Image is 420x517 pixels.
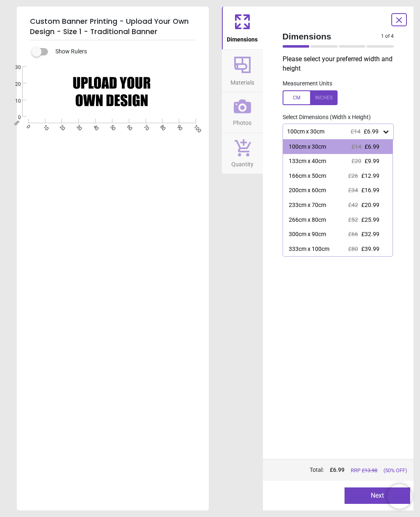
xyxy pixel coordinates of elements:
[289,201,326,209] div: 233cm x 70cm
[289,245,329,253] div: 333cm x 100cm
[192,124,197,129] span: 100
[289,157,326,165] div: 133cm x 40cm
[345,487,410,504] button: Next
[351,128,361,135] span: £14
[283,30,381,42] span: Dimensions
[13,119,21,126] span: cm
[159,124,164,129] span: 80
[348,231,358,237] span: £66
[387,484,412,509] iframe: Brevo live chat
[231,75,254,87] span: Materials
[348,216,358,223] span: £52
[352,143,361,150] span: £14
[365,143,379,150] span: £6.99
[125,124,130,129] span: 60
[222,50,263,92] button: Materials
[5,81,21,88] span: 20
[352,158,361,164] span: £20
[58,124,64,129] span: 20
[91,124,97,129] span: 40
[383,467,407,474] span: (50% OFF)
[233,115,251,127] span: Photos
[227,32,258,44] span: Dimensions
[222,133,263,174] button: Quantity
[362,467,377,473] span: £ 13.98
[283,80,332,88] label: Measurement Units
[30,13,196,40] h5: Custom Banner Printing - Upload Your Own Design - Size 1 - Traditional Banner
[361,172,379,179] span: £12.99
[276,113,371,122] label: Select Dimensions (Width x Height)
[142,124,147,129] span: 70
[283,55,401,73] p: Please select your preferred width and height
[289,143,326,151] div: 100cm x 30cm
[289,230,326,239] div: 300cm x 90cm
[361,202,379,208] span: £20.99
[330,466,345,474] span: £
[5,98,21,105] span: 10
[381,33,394,40] span: 1 of 4
[175,124,180,129] span: 90
[348,172,358,179] span: £26
[333,466,345,473] span: 6.99
[108,124,114,129] span: 50
[361,216,379,223] span: £25.99
[25,124,30,129] span: 0
[41,124,47,129] span: 10
[231,156,253,169] span: Quantity
[5,64,21,71] span: 30
[282,466,407,474] div: Total:
[365,158,379,164] span: £9.99
[361,187,379,193] span: £16.99
[222,92,263,133] button: Photos
[37,47,209,57] div: Show Rulers
[351,467,377,474] span: RRP
[348,246,358,252] span: £80
[286,128,382,135] div: 100cm x 30cm
[222,7,263,49] button: Dimensions
[289,172,326,180] div: 166cm x 50cm
[5,114,21,121] span: 0
[348,202,358,208] span: £42
[289,186,326,195] div: 200cm x 60cm
[364,128,379,135] span: £6.99
[361,246,379,252] span: £39.99
[361,231,379,237] span: £32.99
[75,124,80,129] span: 30
[348,187,358,193] span: £34
[289,216,326,224] div: 266cm x 80cm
